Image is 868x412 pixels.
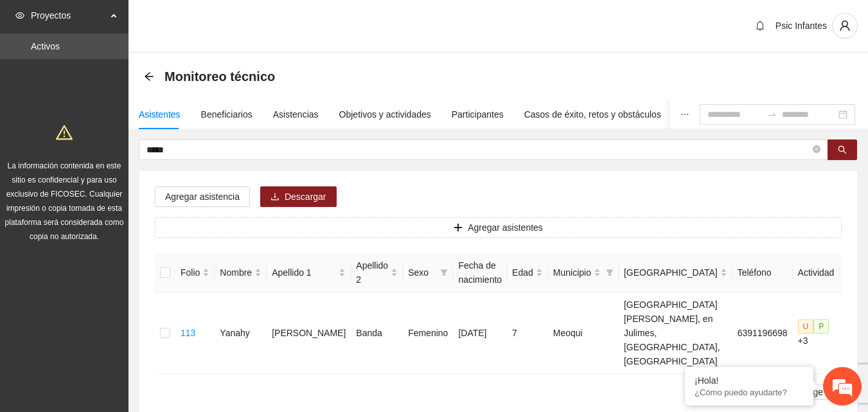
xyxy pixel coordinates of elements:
td: Femenino [403,292,453,374]
button: user [832,13,858,39]
span: La información contenida en este sitio es confidencial y para uso exclusivo de FICOSEC. Cualquier... [5,161,124,241]
th: Colonia [619,253,732,292]
span: P [813,319,829,334]
button: Agregar asistencia [155,186,250,207]
span: search [838,145,847,156]
td: +3 [793,292,840,374]
span: ellipsis [680,110,689,119]
span: filter [603,263,616,282]
a: Activos [31,41,60,51]
p: ¿Cómo puedo ayudarte? [695,388,804,397]
span: user [833,20,857,31]
span: Sexo [408,265,435,280]
th: Apellido 1 [267,253,351,292]
th: Actividad [793,253,840,292]
button: plusAgregar asistentes [155,217,842,238]
span: Descargar [285,190,326,204]
td: 6391196698 [732,292,793,374]
button: search [828,139,857,160]
button: downloadDescargar [260,186,337,207]
th: Fecha de nacimiento [453,253,507,292]
span: swap-right [766,109,777,120]
span: arrow-left [144,71,154,82]
span: close-circle [813,145,820,153]
td: Banda [351,292,403,374]
span: warning [56,124,73,141]
span: to [766,109,777,120]
span: [GEOGRAPHIC_DATA] [624,265,718,280]
th: Municipio [548,253,619,292]
div: Objetivos y actividades [339,107,431,121]
div: Casos de éxito, retos y obstáculos [524,107,661,121]
span: Agregar asistentes [468,220,543,235]
th: Edad [507,253,548,292]
span: Agregar asistencia [165,190,240,204]
td: 7 [507,292,548,374]
span: bell [750,21,770,31]
td: [PERSON_NAME] [267,292,351,374]
div: ¡Hola! [695,375,804,386]
span: Folio [181,265,200,280]
span: Nombre [220,265,252,280]
span: Psic Infantes [775,21,827,31]
th: Teléfono [732,253,793,292]
span: close-circle [813,144,820,156]
a: 113 [181,328,195,338]
span: U [798,319,814,334]
div: Asistencias [273,107,319,121]
span: Apellido 1 [272,265,336,280]
td: Yanahy [215,292,267,374]
th: Folio [175,253,215,292]
div: Asistentes [139,107,181,121]
div: Participantes [452,107,504,121]
span: filter [606,269,614,276]
span: Apellido 2 [356,258,388,287]
th: Nombre [215,253,267,292]
button: ellipsis [670,100,700,129]
button: bell [750,15,770,36]
span: Monitoreo técnico [164,66,275,87]
td: [GEOGRAPHIC_DATA][PERSON_NAME], en Julimes, [GEOGRAPHIC_DATA], [GEOGRAPHIC_DATA] [619,292,732,374]
span: Proyectos [31,3,107,28]
span: plus [454,223,463,233]
span: filter [440,269,448,276]
span: eye [15,11,24,20]
span: Municipio [553,265,591,280]
div: Back [144,71,154,82]
span: download [270,192,279,202]
span: Edad [512,265,533,280]
td: [DATE] [453,292,507,374]
td: Meoqui [548,292,619,374]
th: Apellido 2 [351,253,403,292]
div: Beneficiarios [201,107,252,121]
span: filter [438,263,450,282]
